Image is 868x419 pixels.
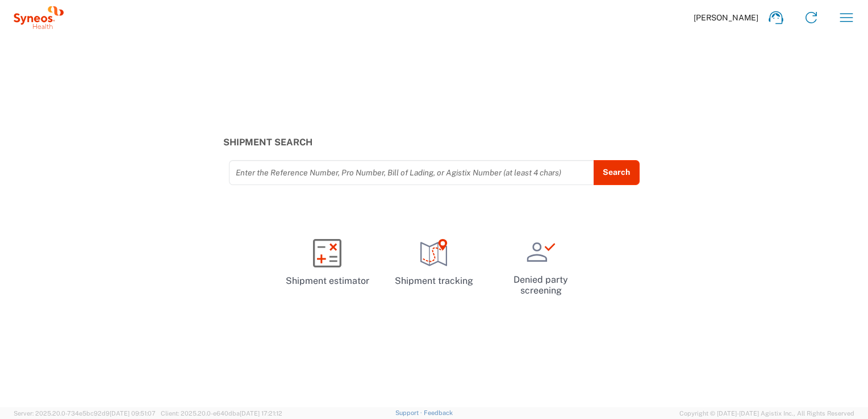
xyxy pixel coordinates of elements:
a: Shipment estimator [278,229,376,297]
span: [PERSON_NAME] [694,12,758,23]
span: Copyright © [DATE]-[DATE] Agistix Inc., All Rights Reserved [679,408,854,418]
a: Support [395,409,424,416]
a: Feedback [424,409,453,416]
button: Search [594,160,640,185]
a: Shipment tracking [385,229,483,297]
span: Client: 2025.20.0-e640dba [161,410,282,417]
span: [DATE] 09:51:07 [110,410,156,417]
a: Denied party screening [492,229,590,305]
h3: Shipment Search [223,137,645,148]
span: Server: 2025.20.0-734e5bc92d9 [14,410,156,417]
span: [DATE] 17:21:12 [240,410,282,417]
